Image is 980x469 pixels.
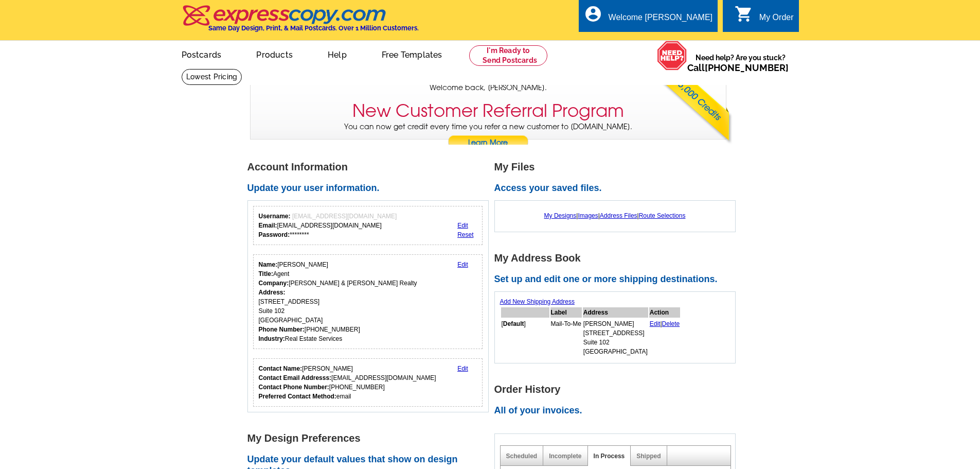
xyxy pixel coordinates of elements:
strong: Contact Name: [259,365,302,372]
strong: Password: [259,231,290,238]
h4: Same Day Design, Print, & Mail Postcards. Over 1 Million Customers. [208,24,419,32]
a: Scheduled [506,453,538,460]
th: Label [550,307,582,318]
h2: All of your invoices. [494,405,741,416]
td: | [649,319,681,357]
th: Action [649,307,681,318]
span: Welcome back, [PERSON_NAME]. [430,82,547,93]
a: Route Selections [639,212,686,219]
strong: Industry: [259,335,285,342]
strong: Username: [259,213,291,220]
a: Learn More [448,135,529,151]
a: Delete [662,320,680,327]
span: Call [687,62,789,73]
h1: Order History [494,384,741,395]
a: Shipped [636,453,661,460]
strong: Contact Email Addresss: [259,374,332,381]
a: In Process [594,453,625,460]
div: [PERSON_NAME] Agent [PERSON_NAME] & [PERSON_NAME] Realty [STREET_ADDRESS] Suite 102 [GEOGRAPHIC_D... [259,260,417,343]
a: [PHONE_NUMBER] [705,62,789,73]
td: [ ] [501,319,549,357]
i: shopping_cart [735,5,753,23]
div: Your personal details. [253,254,483,349]
a: Free Templates [365,42,459,66]
span: Need help? Are you stuck? [687,53,794,73]
a: Images [578,212,598,219]
h1: Account Information [247,162,494,172]
a: Edit [457,365,468,372]
a: Edit [457,222,468,229]
strong: Email: [259,222,277,229]
h2: Update your user information. [247,183,494,194]
div: Who should we contact regarding order issues? [253,358,483,407]
th: Address [583,307,648,318]
img: help [657,41,687,71]
a: Address Files [600,212,637,219]
div: My Order [759,13,794,27]
p: You can now get credit every time you refer a new customer to [DOMAIN_NAME]. [251,121,726,151]
div: [PERSON_NAME] [EMAIL_ADDRESS][DOMAIN_NAME] [PHONE_NUMBER] email [259,364,436,401]
td: [PERSON_NAME] [STREET_ADDRESS] Suite 102 [GEOGRAPHIC_DATA] [583,319,648,357]
a: Help [311,42,363,66]
h3: New Customer Referral Program [352,100,624,121]
div: | | | [500,206,730,225]
a: My Designs [544,212,577,219]
a: Reset [457,231,473,238]
span: [EMAIL_ADDRESS][DOMAIN_NAME] [292,213,397,220]
a: shopping_cart My Order [735,11,794,24]
b: Default [503,320,524,327]
a: Edit [457,261,468,268]
i: account_circle [584,5,602,23]
strong: Name: [259,261,278,268]
h2: Access your saved files. [494,183,741,194]
a: Same Day Design, Print, & Mail Postcards. Over 1 Million Customers. [182,12,419,32]
td: Mail-To-Me [550,319,582,357]
h2: Set up and edit one or more shipping destinations. [494,274,741,285]
strong: Contact Phone Number: [259,384,329,391]
strong: Address: [259,289,286,296]
a: Add New Shipping Address [500,298,575,305]
a: Products [240,42,309,66]
strong: Phone Number: [259,326,305,333]
div: Welcome [PERSON_NAME] [609,13,712,27]
h1: My Design Preferences [247,433,494,444]
strong: Title: [259,270,273,277]
a: Incomplete [549,453,581,460]
div: Your login information. [253,206,483,245]
strong: Preferred Contact Method: [259,393,336,400]
h1: My Address Book [494,253,741,264]
a: Edit [650,320,661,327]
h1: My Files [494,162,741,172]
strong: Company: [259,280,289,287]
a: Postcards [165,42,238,66]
